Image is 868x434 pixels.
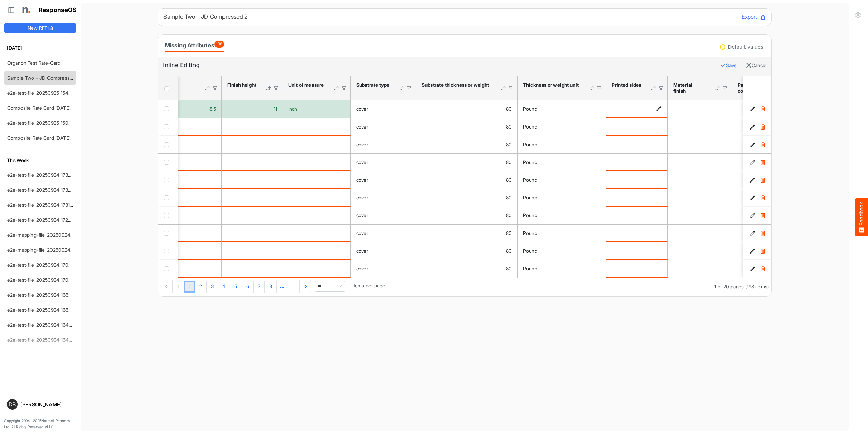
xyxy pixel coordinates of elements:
td: cover is template cell Column Header httpsnorthellcomontologiesmapping-rulesmaterialhassubstratem... [351,118,416,136]
span: 80 [506,248,512,254]
td: Pound is template cell Column Header httpsnorthellcomontologiesmapping-rulesmaterialhasmaterialth... [518,207,606,224]
td: Pound is template cell Column Header httpsnorthellcomontologiesmapping-rulesmaterialhasmaterialth... [518,242,606,260]
td: is template cell Column Header httpsnorthellcomontologiesmapping-rulesproducthaspagecount [732,171,789,189]
td: is template cell Column Header httpsnorthellcomontologiesmapping-rulesmeasurementhasunitofmeasure [283,224,351,242]
button: Edit [749,106,756,113]
span: cover [356,195,368,200]
td: Pound is template cell Column Header httpsnorthellcomontologiesmapping-rulesmaterialhasmaterialth... [518,100,606,118]
td: checkbox [158,118,178,136]
span: cover [356,248,368,254]
td: 80 is template cell Column Header httpsnorthellcomontologiesmapping-rulesmaterialhasmaterialthick... [416,136,518,153]
h1: ResponseOS [39,6,77,14]
td: checkbox [158,260,178,278]
div: [PERSON_NAME] [20,402,74,407]
td: is template cell Column Header httpsnorthellcomontologiesmapping-rulesproducthaspagecount [732,242,789,260]
td: Pound is template cell Column Header httpsnorthellcomontologiesmapping-rulesmaterialhasmaterialth... [518,260,606,278]
button: Delete [759,159,766,166]
td: is template cell Column Header httpsnorthellcomontologiesmapping-rulesmanufacturinghassubstratefi... [668,171,732,189]
a: Page 8 of 20 Pages [265,281,276,293]
td: is template cell Column Header httpsnorthellcomontologiesmapping-rulesmanufacturinghassubstratefi... [668,242,732,260]
td: Pound is template cell Column Header httpsnorthellcomontologiesmapping-rulesmaterialhasmaterialth... [518,189,606,207]
a: e2e-test-file_20250925_150856 [7,120,77,126]
td: is template cell Column Header httpsnorthellcomontologiesmapping-rulesmanufacturinghassubstratefi... [668,260,732,278]
td: e84b3930-e4cf-4079-9374-e1f9ce5eccb5 is template cell Column Header [743,153,773,171]
td: is template cell Column Header httpsnorthellcomontologiesmapping-rulesproducthaspagecount [732,153,789,171]
td: is template cell Column Header httpsnorthellcomontologiesmapping-rulesmanufacturinghassubstratefi... [668,118,732,136]
td: is template cell Column Header httpsnorthellcomontologiesmapping-rulesproducthaspagecount [732,260,789,278]
div: Missing Attributes [165,41,224,50]
td: is template cell Column Header httpsnorthellcomontologiesmapping-rulesmeasurementhasfinishsizeheight [222,189,283,207]
span: Inch [288,106,298,112]
td: is template cell Column Header httpsnorthellcomontologiesmapping-rulesmanufacturinghasprintedsides [606,100,668,118]
span: cover [356,230,368,236]
span: cover [356,106,368,112]
button: New RFP [4,23,76,33]
h6: This Week [4,156,76,164]
td: 80 is template cell Column Header httpsnorthellcomontologiesmapping-rulesmaterialhasmaterialthick... [416,153,518,171]
button: Delete [759,177,766,183]
td: is template cell Column Header httpsnorthellcomontologiesmapping-rulesmanufacturinghassubstratefi... [668,153,732,171]
span: 1 of 20 pages [714,284,744,289]
div: Substrate type [356,82,390,88]
button: Delete [759,230,766,237]
td: is template cell Column Header httpsnorthellcomontologiesmapping-rulesmeasurementhasunitofmeasure [283,136,351,153]
td: is template cell Column Header httpsnorthellcomontologiesmapping-rulesmeasurementhasunitofmeasure [283,118,351,136]
td: cover is template cell Column Header httpsnorthellcomontologiesmapping-rulesmaterialhassubstratem... [351,153,416,171]
td: checkbox [158,207,178,224]
span: Pound [523,248,537,254]
div: Filter Icon [273,85,279,91]
span: Pound [523,124,537,130]
td: 80 is template cell Column Header httpsnorthellcomontologiesmapping-rulesmaterialhasmaterialthick... [416,207,518,224]
div: Go to next page [288,280,300,293]
div: Default values [728,45,763,49]
span: Pound [523,195,537,200]
td: is template cell Column Header httpsnorthellcomontologiesmapping-rulesmanufacturinghasprintedsides [606,136,668,153]
td: cover is template cell Column Header httpsnorthellcomontologiesmapping-rulesmaterialhassubstratem... [351,224,416,242]
a: e2e-test-file_20250924_165507 [7,292,77,298]
div: Filter Icon [596,85,603,91]
div: Filter Icon [508,85,514,91]
td: is template cell Column Header httpsnorthellcomontologiesmapping-rulesmanufacturinghasprintedsides [606,260,668,278]
button: Delete [759,212,766,219]
a: Page 2 of 20 Pages [195,281,206,293]
div: Go to previous page [173,280,184,293]
a: Page 1 of 20 Pages [184,281,195,293]
td: cover is template cell Column Header httpsnorthellcomontologiesmapping-rulesmaterialhassubstratem... [351,242,416,260]
span: Pound [523,177,537,183]
td: checkbox [158,224,178,242]
div: Printed sides [612,82,641,88]
button: Delete [759,141,766,148]
td: d836bd5a-5cec-4bdb-b825-fe21d85c8be3 is template cell Column Header [743,136,773,153]
button: Edit [749,212,756,219]
span: 80 [506,124,512,130]
a: Composite Rate Card [DATE]_smaller [7,135,88,141]
span: 11 [274,106,277,112]
a: e2e-test-file_20250924_173550 [7,172,77,178]
button: Export [742,13,766,21]
a: Sample Two - JD Compressed 2 [7,75,79,81]
div: Finish height [227,82,257,88]
a: e2e-test-file_20250924_170558 [7,262,77,268]
span: Pound [523,266,537,271]
button: Edit [749,159,756,166]
a: e2e-test-file_20250924_170436 [7,277,77,283]
td: is template cell Column Header httpsnorthellcomontologiesmapping-rulesmeasurementhasfinishsizeheight [222,260,283,278]
td: is template cell Column Header httpsnorthellcomontologiesmapping-rulesmeasurementhasunitofmeasure [283,189,351,207]
span: 80 [506,106,512,112]
button: Edit [749,248,756,254]
a: e2e-mapping-file_20250924_172435 [7,247,87,253]
a: e2e-test-file_20250924_164712 [7,322,76,328]
td: Pound is template cell Column Header httpsnorthellcomontologiesmapping-rulesmaterialhasmaterialth... [518,153,606,171]
span: cover [356,266,368,271]
button: Edit [749,230,756,237]
td: is template cell Column Header httpsnorthellcomontologiesmapping-rulesmeasurementhasfinishsizeheight [222,153,283,171]
span: 80 [506,212,512,218]
div: Thickness or weight unit [523,82,580,88]
div: Go to first page [161,280,173,293]
div: Material finish [673,82,706,94]
span: cover [356,212,368,218]
button: Edit [749,177,756,183]
td: checkbox [158,189,178,207]
td: is template cell Column Header httpsnorthellcomontologiesmapping-rulesmeasurementhasunitofmeasure [283,260,351,278]
td: is template cell Column Header httpsnorthellcomontologiesmapping-rulesmeasurementhasfinishsizeheight [222,171,283,189]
